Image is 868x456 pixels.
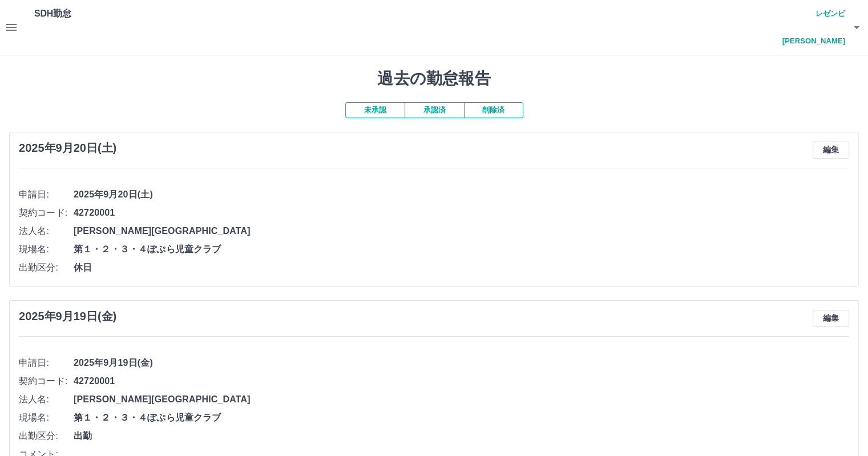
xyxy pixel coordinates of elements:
[74,374,849,388] span: 42720001
[74,429,849,443] span: 出勤
[74,261,849,275] span: 休日
[345,102,405,118] button: 未承認
[19,393,74,406] span: 法人名:
[74,243,849,256] span: 第１・２・３・４ぽぷら児童クラブ
[19,224,74,238] span: 法人名:
[74,411,849,425] span: 第１・２・３・４ぽぷら児童クラブ
[19,374,74,388] span: 契約コード:
[74,356,849,370] span: 2025年9月19日(金)
[19,429,74,443] span: 出勤区分:
[405,102,464,118] button: 承認済
[19,206,74,220] span: 契約コード:
[74,224,849,238] span: [PERSON_NAME][GEOGRAPHIC_DATA]
[813,142,849,159] button: 編集
[9,69,859,88] h1: 過去の勤怠報告
[74,188,849,201] span: 2025年9月20日(土)
[74,206,849,220] span: 42720001
[813,310,849,327] button: 編集
[464,102,523,118] button: 削除済
[19,411,74,425] span: 現場名:
[19,356,74,370] span: 申請日:
[19,243,74,256] span: 現場名:
[19,310,116,323] h3: 2025年9月19日(金)
[74,393,849,406] span: [PERSON_NAME][GEOGRAPHIC_DATA]
[19,142,116,155] h3: 2025年9月20日(土)
[19,188,74,201] span: 申請日:
[19,261,74,275] span: 出勤区分:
